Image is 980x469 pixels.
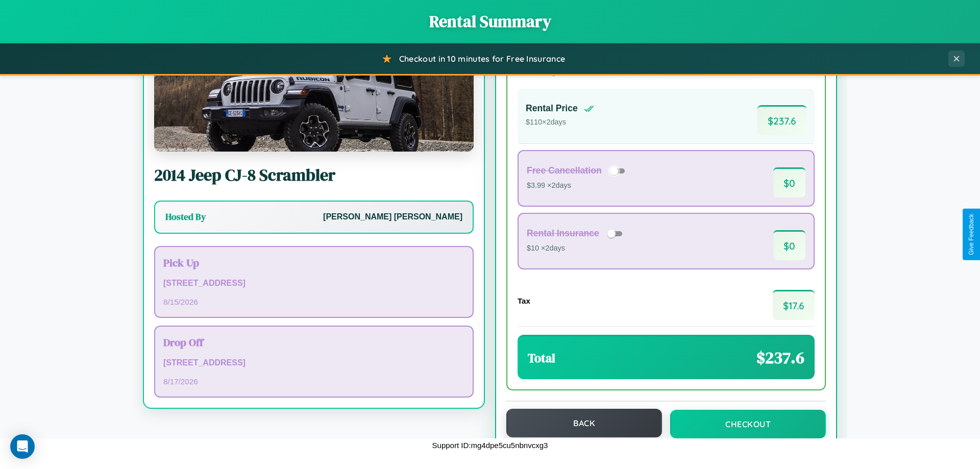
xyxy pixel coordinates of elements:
[670,410,826,438] button: Checkout
[163,375,464,388] p: 8 / 17 / 2026
[527,165,602,176] h4: Free Cancellation
[773,290,815,320] span: $ 17.6
[526,116,594,129] p: $ 110 × 2 days
[756,347,804,369] span: $ 237.6
[154,164,474,186] h2: 2014 Jeep CJ-8 Scrambler
[527,179,628,192] p: $3.99 × 2 days
[399,54,565,64] span: Checkout in 10 minutes for Free Insurance
[163,356,464,371] p: [STREET_ADDRESS]
[165,211,206,223] h3: Hosted By
[526,103,578,114] h4: Rental Price
[527,242,626,255] p: $10 × 2 days
[163,255,464,270] h3: Pick Up
[432,438,548,452] p: Support ID: mg4dpe5cu5nbnvcxg3
[773,167,805,198] span: $ 0
[528,350,555,366] h3: Total
[323,210,462,225] p: [PERSON_NAME] [PERSON_NAME]
[757,105,806,135] span: $ 237.6
[10,434,35,459] div: Open Intercom Messenger
[527,228,599,239] h4: Rental Insurance
[773,230,805,260] span: $ 0
[506,409,662,437] button: Back
[518,297,530,305] h4: Tax
[10,10,970,33] h1: Rental Summary
[163,335,464,350] h3: Drop Off
[154,50,474,152] img: Jeep CJ-8 Scrambler
[968,214,975,255] div: Give Feedback
[163,295,464,309] p: 8 / 15 / 2026
[163,276,464,291] p: [STREET_ADDRESS]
